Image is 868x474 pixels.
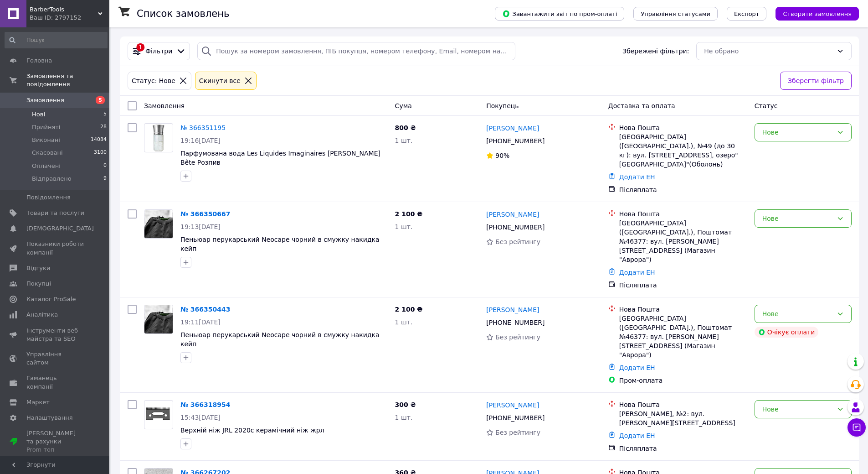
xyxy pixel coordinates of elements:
[144,400,173,429] a: Фото товару
[180,306,230,313] a: № 366350443
[32,149,63,157] span: Скасовані
[32,136,60,144] span: Виконані
[180,210,230,218] a: № 366350667
[144,102,185,109] span: Замовлення
[30,14,109,22] div: Ваш ID: 2797152
[780,72,852,90] button: Зберегти фільтр
[486,137,544,145] span: [PHONE_NUMBER]
[762,127,833,137] div: Нове
[180,150,380,166] a: Парфумована вода Les Liquides Imaginaires [PERSON_NAME] Bête Розпив
[619,219,747,264] div: [GEOGRAPHIC_DATA] ([GEOGRAPHIC_DATA].), Поштомат №46377: вул. [PERSON_NAME][STREET_ADDRESS] (Мага...
[486,102,519,109] span: Покупець
[26,264,50,272] span: Відгуки
[762,404,833,414] div: Нове
[144,305,173,333] img: Фото товару
[395,401,416,408] span: 300 ₴
[26,295,76,303] span: Каталог ProSale
[395,318,413,326] span: 1 шт.
[180,124,226,131] a: № 366351195
[26,327,84,343] span: Інструменти веб-майстра та SEO
[180,137,221,144] span: 19:16[DATE]
[5,32,108,48] input: Пошук
[619,209,747,219] div: Нова Пошта
[486,319,544,326] span: [PHONE_NUMBER]
[395,124,416,131] span: 800 ₴
[103,110,107,119] span: 5
[633,7,718,21] button: Управління статусами
[486,210,539,219] a: [PERSON_NAME]
[619,185,747,194] div: Післяплата
[180,223,221,230] span: 19:13[DATE]
[495,238,540,245] span: Без рейтингу
[91,136,107,144] span: 14084
[619,269,655,276] a: Додати ЕН
[619,409,747,427] div: [PERSON_NAME], №2: вул. [PERSON_NAME][STREET_ADDRESS]
[26,374,84,391] span: Гаманець компанії
[180,401,230,408] a: № 366318954
[847,418,866,437] button: Чат з покупцем
[144,305,173,334] a: Фото товару
[32,175,72,183] span: Відправлено
[622,47,689,56] span: Збережені фільтри:
[180,427,324,434] a: Верхній ніж JRL 2020c керамічний ніж жрл
[26,209,84,217] span: Товари та послуги
[26,72,109,89] span: Замовлення та повідомлення
[26,57,52,65] span: Головна
[32,123,60,131] span: Прийняті
[704,46,833,56] div: Не обрано
[495,7,624,21] button: Завантажити звіт по пром-оплаті
[619,281,747,290] div: Післяплата
[144,406,173,423] img: Фото товару
[180,318,221,326] span: 19:11[DATE]
[495,429,540,436] span: Без рейтингу
[100,123,107,131] span: 28
[788,76,844,86] span: Зберегти фільтр
[26,96,64,104] span: Замовлення
[395,137,413,144] span: 1 шт.
[502,10,617,18] span: Завантажити звіт по пром-оплаті
[180,331,380,348] a: Пеньюар перукарський Neocape чорний в смужку накидка кейп
[148,124,169,152] img: Фото товару
[144,210,173,238] img: Фото товару
[26,350,84,367] span: Управління сайтом
[762,214,833,224] div: Нове
[619,364,655,371] a: Додати ЕН
[395,210,423,218] span: 2 100 ₴
[26,240,84,256] span: Показники роботи компанії
[619,132,747,169] div: [GEOGRAPHIC_DATA] ([GEOGRAPHIC_DATA].), №49 (до 30 кг): вул. [STREET_ADDRESS], озеро"[GEOGRAPHIC_...
[26,193,71,202] span: Повідомлення
[32,110,45,119] span: Нові
[96,96,105,104] span: 5
[619,444,747,453] div: Післяплата
[395,306,423,313] span: 2 100 ₴
[762,309,833,319] div: Нове
[103,162,107,170] span: 0
[144,123,173,152] a: Фото товару
[94,149,107,157] span: 3100
[26,280,51,288] span: Покупці
[26,224,94,233] span: [DEMOGRAPHIC_DATA]
[144,209,173,239] a: Фото товару
[103,175,107,183] span: 9
[619,376,747,385] div: Пром-оплата
[180,414,221,421] span: 15:43[DATE]
[776,7,859,21] button: Створити замовлення
[130,76,177,86] div: Статус: Нове
[26,311,58,319] span: Аналітика
[619,314,747,359] div: [GEOGRAPHIC_DATA] ([GEOGRAPHIC_DATA].), Поштомат №46377: вул. [PERSON_NAME][STREET_ADDRESS] (Мага...
[486,414,544,422] span: [PHONE_NUMBER]
[32,162,61,170] span: Оплачені
[486,401,539,410] a: [PERSON_NAME]
[145,47,172,56] span: Фільтри
[180,236,380,252] a: Пеньюар перукарський Neocape чорний в смужку накидка кейп
[619,400,747,409] div: Нова Пошта
[137,8,229,19] h1: Список замовлень
[727,7,767,21] button: Експорт
[495,152,509,159] span: 90%
[26,398,50,406] span: Маркет
[641,10,710,17] span: Управління статусами
[486,124,539,133] a: [PERSON_NAME]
